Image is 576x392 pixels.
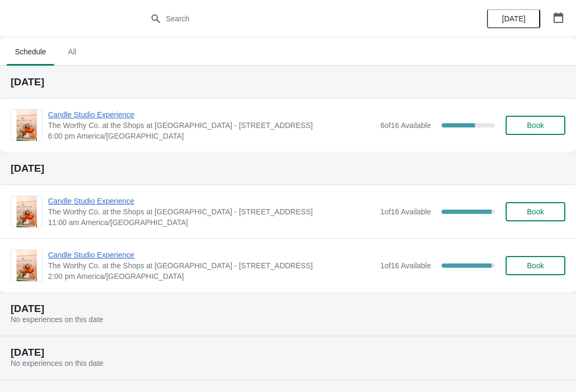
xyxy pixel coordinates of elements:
span: All [59,42,85,61]
button: [DATE] [487,9,540,28]
span: 6:00 pm America/[GEOGRAPHIC_DATA] [48,131,375,141]
span: The Worthy Co. at the Shops at [GEOGRAPHIC_DATA] - [STREET_ADDRESS] [48,120,375,131]
img: Candle Studio Experience | The Worthy Co. at the Shops at Clearfork - 5008 Gage Ave. | 6:00 pm Am... [17,110,37,141]
button: Book [506,256,565,275]
span: Candle Studio Experience [48,250,375,260]
span: No experiences on this date [11,315,103,324]
span: Book [527,207,544,216]
span: The Worthy Co. at the Shops at [GEOGRAPHIC_DATA] - [STREET_ADDRESS] [48,206,375,217]
span: [DATE] [502,14,525,23]
span: 1 of 16 Available [380,207,431,216]
img: Candle Studio Experience | The Worthy Co. at the Shops at Clearfork - 5008 Gage Ave. | 2:00 pm Am... [17,250,37,281]
span: No experiences on this date [11,359,103,367]
span: 11:00 am America/[GEOGRAPHIC_DATA] [48,217,375,228]
button: Book [506,202,565,221]
span: 1 of 16 Available [380,261,431,270]
span: Book [527,261,544,270]
button: Book [506,116,565,135]
h2: [DATE] [11,303,565,314]
span: 6 of 16 Available [380,121,431,130]
span: 2:00 pm America/[GEOGRAPHIC_DATA] [48,271,375,282]
span: The Worthy Co. at the Shops at [GEOGRAPHIC_DATA] - [STREET_ADDRESS] [48,260,375,271]
span: Candle Studio Experience [48,196,375,206]
img: Candle Studio Experience | The Worthy Co. at the Shops at Clearfork - 5008 Gage Ave. | 11:00 am A... [17,196,37,227]
span: Schedule [6,42,54,61]
span: Book [527,121,544,130]
h2: [DATE] [11,163,565,174]
h2: [DATE] [11,347,565,358]
h2: [DATE] [11,77,565,87]
span: Candle Studio Experience [48,109,375,120]
input: Search [165,9,432,28]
